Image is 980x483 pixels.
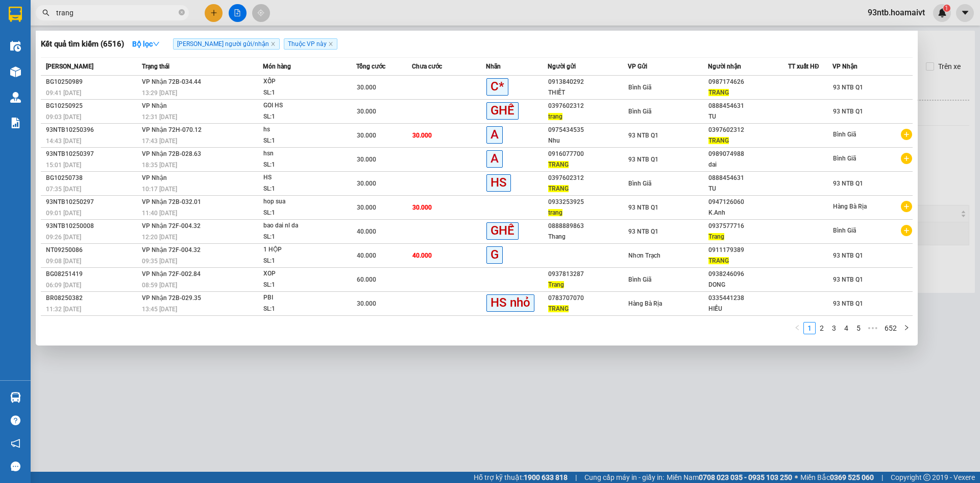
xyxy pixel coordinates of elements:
[708,208,788,218] div: K.Anh
[46,186,81,193] span: 07:35 [DATE]
[486,126,503,143] span: A
[173,38,280,50] span: [PERSON_NAME] người gửi/nhận
[708,125,788,135] div: 0397602312
[548,173,627,183] div: 0397602312
[46,89,81,97] span: 09:41 [DATE]
[486,294,534,311] span: HS nhỏ
[9,7,22,22] img: logo-vxr
[263,292,340,304] div: PBI
[142,162,177,169] span: 18:35 [DATE]
[56,7,177,18] input: Tìm tên, số ĐT hoặc mã đơn
[142,137,177,145] span: 17:43 [DATE]
[142,294,201,302] span: VP Nhận 72B-029.35
[46,293,139,304] div: BR08250382
[828,323,840,334] a: 3
[852,322,865,334] li: 5
[486,63,501,70] span: Nhãn
[46,210,81,217] span: 09:01 [DATE]
[628,63,647,70] span: VP Gửi
[833,227,856,234] span: Bình Giã
[142,234,177,241] span: 12:20 [DATE]
[284,38,337,50] span: Thuộc VP này
[708,159,788,170] div: dai
[708,293,788,304] div: 0335441238
[46,63,93,70] span: [PERSON_NAME]
[833,203,867,210] span: Hàng Bà Rịa
[816,323,827,334] a: 2
[132,40,160,48] strong: Bộ lọc
[10,118,21,128] img: solution-icon
[901,153,912,164] span: plus-circle
[548,197,627,208] div: 0933253925
[11,462,20,471] span: message
[46,282,81,289] span: 06:09 [DATE]
[142,198,201,205] span: VP Nhận 72B-032.01
[833,108,863,115] span: 93 NTB Q1
[46,77,139,87] div: BG10250989
[142,258,177,265] span: 09:35 [DATE]
[357,228,376,235] span: 40.000
[42,9,50,16] span: search
[901,225,912,236] span: plus-circle
[900,322,913,334] li: Next Page
[142,150,201,157] span: VP Nhận 72B-028.63
[548,125,627,135] div: 0975434535
[263,63,291,70] span: Món hàng
[708,173,788,183] div: 0888454631
[142,282,177,289] span: 08:59 [DATE]
[833,84,863,91] span: 93 NTB Q1
[881,323,900,334] a: 652
[708,183,788,194] div: TU
[142,186,177,193] span: 10:17 [DATE]
[357,276,376,283] span: 60.000
[10,66,21,77] img: warehouse-icon
[263,196,340,208] div: hop sua
[628,276,651,283] span: Bình Giã
[263,244,340,256] div: 1 HỘP
[10,392,21,403] img: warehouse-icon
[263,172,340,183] div: HS
[46,306,81,313] span: 11:32 [DATE]
[486,174,511,191] span: HS
[46,197,139,208] div: 93NTB10250297
[271,41,276,47] span: close
[142,222,201,229] span: VP Nhận 72F-004.32
[412,132,432,139] span: 30.000
[628,228,658,235] span: 93 NTB Q1
[11,439,20,448] span: notification
[840,322,852,334] li: 4
[142,210,177,217] span: 11:40 [DATE]
[901,129,912,140] span: plus-circle
[865,322,881,334] span: •••
[412,252,432,259] span: 40.000
[46,125,139,135] div: 93NTB10250396
[548,113,562,120] span: trang
[142,113,177,121] span: 12:31 [DATE]
[486,246,503,263] span: G
[10,92,21,103] img: warehouse-icon
[548,209,562,216] span: trang
[708,269,788,280] div: 0938246096
[548,161,569,168] span: TRANG
[832,63,857,70] span: VP Nhận
[46,221,139,232] div: 93NTB10250008
[263,268,340,280] div: XOP
[628,84,651,91] span: Bình Giã
[903,325,910,331] span: right
[46,173,139,183] div: BG10250738
[142,78,201,85] span: VP Nhận 72B-034.44
[486,222,519,239] span: GHẾ
[263,124,340,135] div: hs
[628,180,651,187] span: Bình Giã
[708,233,724,240] span: Trang
[708,197,788,208] div: 0947126060
[142,270,201,278] span: VP Nhận 72F-002.84
[41,39,124,50] h3: Kết quả tìm kiếm ( 6516 )
[628,204,658,211] span: 93 NTB Q1
[142,102,167,109] span: VP Nhận
[708,137,729,144] span: TRANG
[356,63,385,70] span: Tổng cước
[865,322,881,334] li: Next 5 Pages
[708,111,788,122] div: TU
[628,300,662,307] span: Hàng Bà Rịa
